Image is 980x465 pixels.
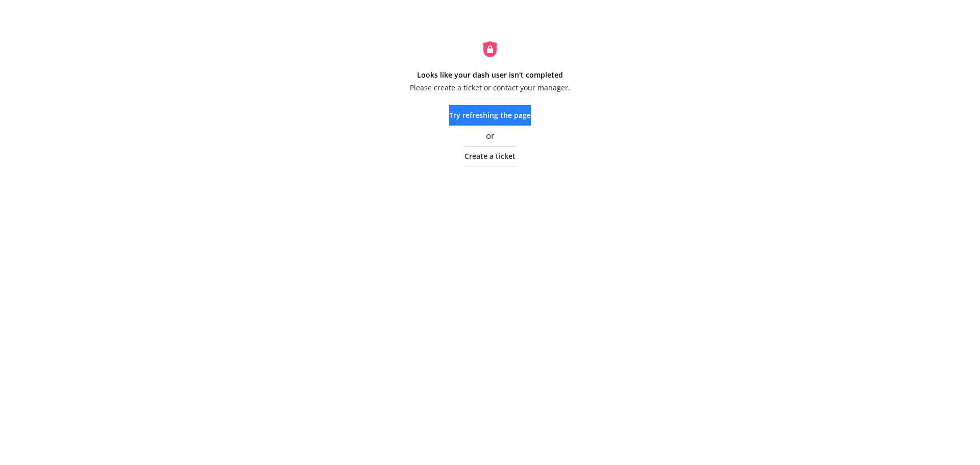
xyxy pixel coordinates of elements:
[449,110,531,120] span: Try refreshing the page
[464,146,516,166] a: Create a ticket
[449,105,531,126] button: Try refreshing the page
[464,151,516,161] span: Create a ticket
[417,70,563,80] strong: Looks like your dash user isn't completed
[486,130,495,142] span: or
[410,82,570,93] span: Please create a ticket or contact your manager.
